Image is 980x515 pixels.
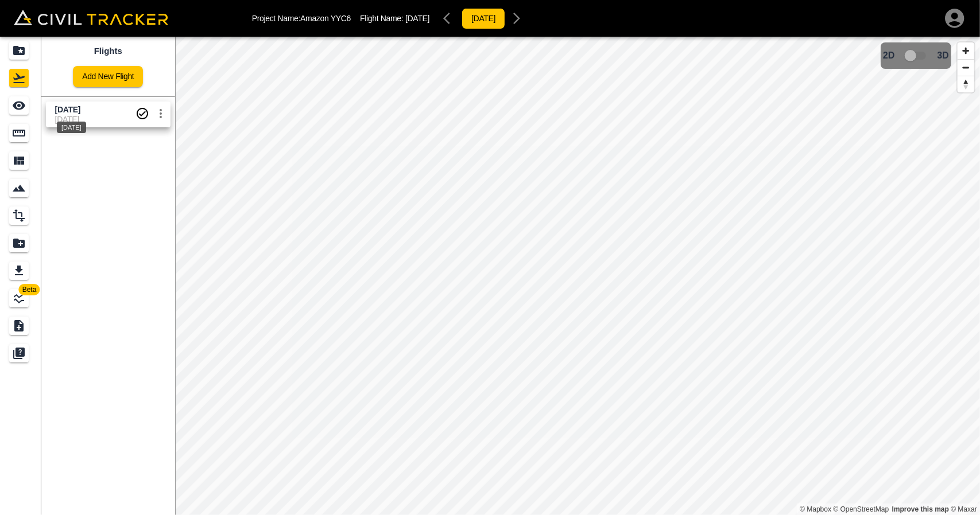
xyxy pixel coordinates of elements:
button: Reset bearing to north [958,76,974,92]
span: 2D [883,50,894,61]
span: 3D [938,50,949,61]
a: Maxar [951,505,977,513]
a: OpenStreetMap [834,505,889,513]
img: Civil Tracker [14,10,168,26]
canvas: Map [175,37,980,515]
button: [DATE] [462,8,505,29]
p: Flight Name: [360,14,429,23]
a: Map feedback [892,505,949,513]
span: 3D model not uploaded yet [900,45,933,67]
div: [DATE] [57,122,86,133]
button: Zoom out [958,59,974,76]
span: [DATE] [405,14,429,23]
a: Mapbox [800,505,831,513]
button: Zoom in [958,42,974,59]
p: Project Name: Amazon YYC6 [252,14,351,23]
